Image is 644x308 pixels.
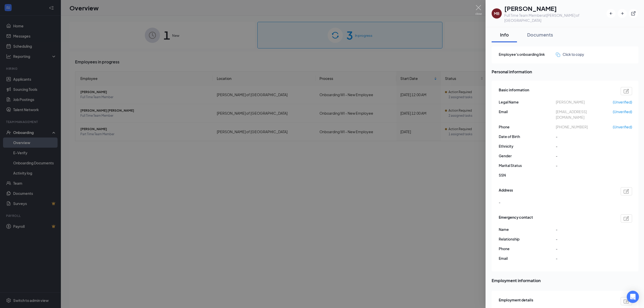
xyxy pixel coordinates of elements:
button: Click to copy [556,52,584,57]
span: - [556,255,613,261]
div: Open Intercom Messenger [627,291,639,303]
span: (Unverified) [613,99,632,105]
span: (Unverified) [613,109,632,114]
span: Address [499,187,513,195]
span: (Unverified) [613,124,632,130]
span: Employment details [499,297,533,305]
span: Employee's onboarding link [499,52,556,57]
span: - [556,227,613,232]
span: Legal Name [499,99,556,105]
span: - [556,153,613,159]
span: Phone [499,124,556,130]
span: - [556,163,613,168]
svg: ExternalLink [631,11,636,16]
img: click-to-copy.71757273a98fde459dfc.svg [556,53,560,57]
div: Full Time Team Member at [PERSON_NAME] of [GEOGRAPHIC_DATA] [504,13,606,23]
span: Ethnicity [499,143,556,149]
span: Emergency contact [499,214,533,223]
span: Employment information [492,277,638,284]
span: Email [499,255,556,261]
div: Info [497,31,512,38]
h1: [PERSON_NAME] [504,4,606,13]
span: Email [499,109,556,114]
svg: ArrowRight [620,11,625,16]
button: ExternalLink [629,9,638,18]
span: - [556,143,613,149]
span: Phone [499,246,556,251]
span: [PERSON_NAME] [556,99,613,105]
span: Gender [499,153,556,159]
span: - [499,199,500,205]
span: - [556,134,613,139]
button: ArrowLeftNew [606,9,616,18]
span: Date of Birth [499,134,556,139]
span: Personal information [492,69,638,75]
span: Name [499,227,556,232]
button: ArrowRight [618,9,627,18]
svg: ArrowLeftNew [609,11,614,16]
span: - [556,236,613,242]
div: MB [494,11,499,16]
div: Documents [527,31,553,38]
span: SSN [499,172,556,178]
span: Basic information [499,87,529,95]
span: [PHONE_NUMBER] [556,124,613,130]
span: Relationship [499,236,556,242]
span: [EMAIL_ADDRESS][DOMAIN_NAME] [556,109,613,120]
span: Marital Status [499,163,556,168]
span: - [556,246,613,251]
